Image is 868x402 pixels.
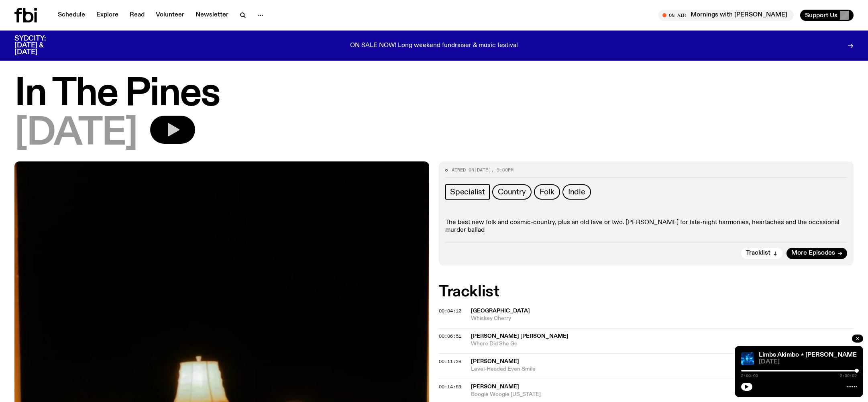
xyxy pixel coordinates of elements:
[471,391,854,398] span: Boogie Woogie [US_STATE]
[540,188,554,196] span: Folk
[53,10,90,21] a: Schedule
[791,250,835,256] span: More Episodes
[471,333,568,339] span: [PERSON_NAME] [PERSON_NAME]
[534,184,560,200] a: Folk
[14,76,854,112] h1: In The Pines
[445,184,490,200] a: Specialist
[471,340,854,348] span: Where Did She Go
[746,250,770,256] span: Tracklist
[474,167,491,173] span: [DATE]
[439,309,461,313] button: 00:04:12
[471,384,519,390] span: [PERSON_NAME]
[439,333,461,339] span: 00:06:51
[191,10,233,21] a: Newsletter
[568,188,585,196] span: Indie
[14,116,137,152] span: [DATE]
[439,285,854,299] h2: Tracklist
[14,35,66,56] h3: SYDCITY: [DATE] & [DATE]
[471,308,530,314] span: [GEOGRAPHIC_DATA]
[840,374,857,378] span: 2:00:02
[498,188,526,196] span: Country
[151,10,189,21] a: Volunteer
[786,248,847,259] a: More Episodes
[471,365,854,373] span: Level-Headed Even Smile
[439,359,461,364] button: 00:11:39
[800,10,854,21] button: Support Us
[92,10,123,21] a: Explore
[471,315,854,322] span: Whiskey Cherry
[471,359,519,364] span: [PERSON_NAME]
[741,248,782,259] button: Tracklist
[759,352,864,358] a: Limbs Akimbo ⋆ [PERSON_NAME] ⋆
[562,184,591,200] a: Indie
[805,12,837,19] span: Support Us
[439,334,461,339] button: 00:06:51
[759,359,857,365] span: [DATE]
[125,10,149,21] a: Read
[350,42,518,49] p: ON SALE NOW! Long weekend fundraiser & music festival
[741,374,758,378] span: 2:00:00
[491,167,513,173] span: , 9:00pm
[492,184,532,200] a: Country
[452,167,474,173] span: Aired on
[439,384,461,390] span: 00:14:59
[439,358,461,365] span: 00:11:39
[439,308,461,314] span: 00:04:12
[439,385,461,389] button: 00:14:59
[450,188,485,196] span: Specialist
[445,219,847,234] p: The best new folk and cosmic-country, plus an old fave or two. [PERSON_NAME] for late-night harmo...
[658,10,794,21] button: On AirMornings with [PERSON_NAME]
